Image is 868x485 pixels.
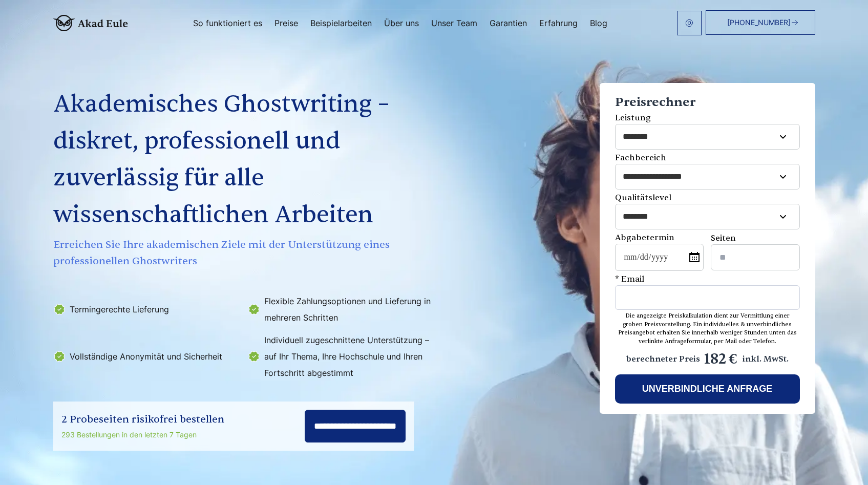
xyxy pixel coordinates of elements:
[615,312,800,346] div: Die angezeigte Preiskalkulation dient zur Vermittlung einer groben Preisvorstellung. Ein individu...
[590,19,607,27] a: Blog
[615,93,800,112] div: Preisrechner
[615,285,800,310] input: * Email
[743,353,789,365] span: inkl. MwSt.
[616,164,799,189] select: Fachbereich
[615,273,800,310] label: * Email
[616,124,799,149] select: Leistung
[615,231,704,271] label: Abgabetermin
[727,18,791,27] span: [PHONE_NUMBER]
[53,332,242,381] li: Vollständige Anonymität und Sicherheit
[706,10,815,35] a: [PHONE_NUMBER]
[539,19,578,27] a: Erfahrung
[61,411,224,428] div: 2 Probeseiten risikofrei bestellen
[53,293,242,326] li: Termingerechte Lieferung
[310,19,372,27] a: Beispielarbeiten
[642,384,772,394] span: UNVERBINDLICHE ANFRAGE
[384,19,419,27] a: Über uns
[53,86,438,234] h1: Akademisches Ghostwriting – diskret, professionell und zuverlässig für alle wissenschaftlichen Ar...
[615,192,800,229] label: Qualitätslevel
[685,19,693,27] img: email
[704,348,726,370] span: 182
[248,332,436,381] li: Individuell zugeschnittene Unterstützung – auf Ihr Thema, Ihre Hochschule und Ihren Fortschritt a...
[626,353,700,365] span: berechneter Preis
[248,293,436,326] li: Flexible Zahlungsoptionen und Lieferung in mehreren Schritten
[615,374,800,404] button: UNVERBINDLICHE ANFRAGE
[616,204,799,229] select: Qualitätslevel
[615,93,800,404] form: Contact form
[615,244,704,271] input: Abgabetermin
[728,348,737,370] span: €
[193,19,262,27] a: So funktioniert es
[61,429,224,441] div: 293 Bestellungen in den letzten 7 Tagen
[53,15,128,31] img: logo
[274,19,298,27] a: Preise
[53,237,438,269] span: Erreichen Sie Ihre akademischen Ziele mit der Unterstützung eines professionellen Ghostwriters
[431,19,477,27] a: Unser Team
[490,19,527,27] a: Garantien
[711,233,736,243] span: Seiten
[615,152,800,189] label: Fachbereich
[615,112,800,150] label: Leistung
